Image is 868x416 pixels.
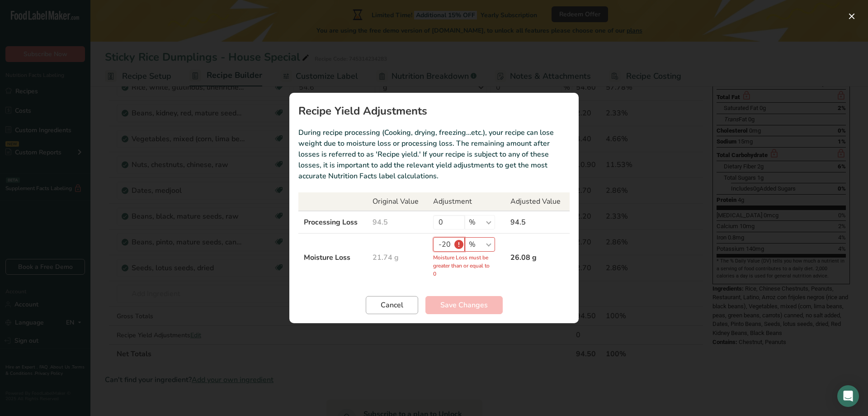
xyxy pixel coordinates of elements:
p: Moisture Loss must be greater than or equal to 0 [433,253,490,278]
th: Adjusted Value [505,192,570,211]
td: 26.08 g [505,234,570,282]
span: Cancel [381,300,403,311]
td: 94.5 [505,211,570,234]
button: Cancel [366,296,418,314]
td: 94.5 [367,211,428,234]
td: 21.74 g [367,234,428,282]
button: Save Changes [425,296,503,314]
td: Moisture Loss [298,234,367,282]
th: Original Value [367,192,428,211]
span: Save Changes [440,300,488,311]
div: Open Intercom Messenger [837,385,859,407]
h1: Recipe Yield Adjustments [298,105,570,116]
td: Processing Loss [298,211,367,234]
th: Adjustment [428,192,505,211]
p: During recipe processing (Cooking, drying, freezing…etc.), your recipe can lose weight due to moi... [298,127,570,182]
